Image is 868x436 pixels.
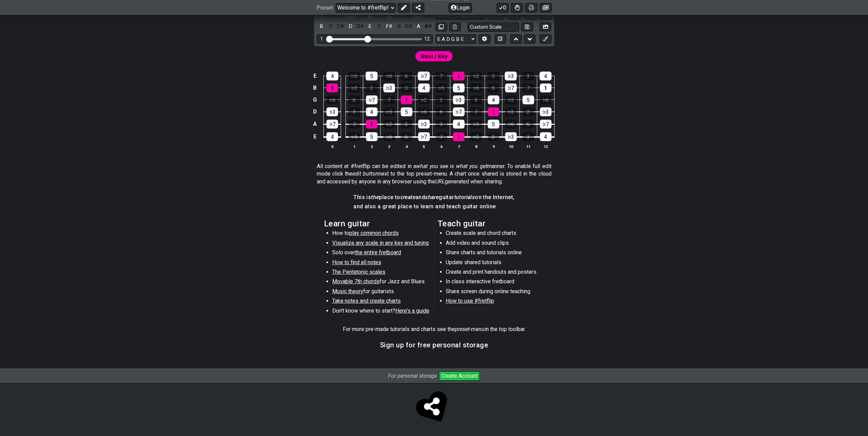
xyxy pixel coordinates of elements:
button: Create image [540,3,552,12]
div: 5 [453,84,465,92]
div: 1 [401,95,412,104]
button: Toggle Dexterity for all fretkits [511,3,523,12]
div: ♭5 [470,120,482,129]
div: 3 [470,95,482,104]
div: toggle scale degree [356,11,365,20]
span: Click to store and share! [418,392,451,425]
span: Here's a guide [395,307,429,314]
h4: This is place to and guitar on the Internet, [353,194,514,201]
div: 6 [436,107,447,116]
div: 4 [418,84,430,92]
div: 12 [424,36,430,42]
div: ♭5 [348,72,360,80]
th: 12 [537,143,554,150]
div: ♭3 [505,72,517,80]
em: URL [435,178,445,185]
th: 10 [502,143,519,150]
span: Take notes and create charts [332,298,401,304]
div: 5 [523,95,534,104]
div: 7 [523,84,534,92]
button: Move down [524,34,535,44]
button: Login [448,3,472,12]
div: 4 [540,132,551,141]
li: Update shared tutorials [446,259,543,268]
em: tutorials [454,194,475,200]
div: 2 [487,72,499,80]
span: the entire fretboard [355,249,401,256]
div: 2 [366,84,378,92]
button: Create Image [540,22,551,32]
div: 4 [326,72,338,80]
div: ♭7 [366,95,378,104]
span: Visualize any scale in any key and tuning [332,240,429,246]
div: 1 [488,107,499,116]
div: ♭5 [505,95,517,104]
div: 3 [522,72,534,80]
div: toggle scale degree [326,11,335,20]
div: 7 [349,120,360,129]
li: Don't know where to start? [332,307,429,317]
div: 3 [401,84,412,92]
li: How to [332,229,429,239]
div: ♭2 [470,72,482,80]
div: ♭6 [383,132,395,141]
button: 1..7 [508,11,521,20]
th: 2 [363,143,380,150]
button: Delete [449,22,461,32]
div: 6 [523,120,534,129]
div: ♭3 [453,95,465,104]
li: Solo over [332,249,429,258]
div: toggle pitch class [365,22,374,31]
div: 3 [523,132,534,141]
li: Share charts and tutorials online [446,249,543,258]
div: ♭3 [418,120,430,129]
div: 2 [436,95,447,104]
td: B [311,82,319,94]
div: ♭6 [418,107,430,116]
th: 4 [398,143,415,150]
td: G [311,94,319,106]
div: ♭5 [383,107,395,116]
li: for Jazz and Blues [332,278,429,287]
th: 11 [519,143,537,150]
select: Preset [336,3,396,12]
div: 6 [401,132,412,141]
div: 2 [401,120,412,129]
div: toggle pitch class [346,22,355,31]
button: Move up [510,34,522,44]
th: 5 [415,143,432,150]
div: ♭3 [326,107,338,116]
h3: Sign up for free personal storage [380,341,488,349]
span: How to find all notes [332,259,381,266]
div: 7 [470,107,482,116]
em: preset-menu [455,326,485,332]
div: 3 [436,120,447,129]
div: toggle scale degree [385,11,394,20]
div: toggle scale degree [395,11,403,20]
i: For personal storage [388,373,437,379]
div: 4 [540,72,551,80]
div: 5 [366,132,378,141]
em: share [425,194,439,200]
div: ♭2 [418,95,430,104]
h2: Learn guitar [324,220,431,227]
button: Copy [436,22,447,32]
div: 2 [488,132,499,141]
p: All content at #fretflip can be edited in a manner. To enable full edit mode click the next to th... [317,163,551,185]
div: toggle pitch class [356,22,365,31]
div: 6 [349,95,360,104]
td: E [311,70,319,82]
button: Store user defined scale [521,22,533,32]
em: what you see is what you get [416,163,487,169]
div: Visible fret range [317,34,433,44]
div: toggle scale degree [317,11,326,20]
div: 3 [349,107,360,116]
div: 4 [488,95,499,104]
li: Create and print handouts and posters [446,268,543,278]
button: 0 [497,3,509,12]
span: First enable full edit mode to edit [421,51,447,61]
div: toggle pitch class [326,22,335,31]
div: toggle scale degree [375,11,384,20]
div: 6 [400,72,412,80]
div: toggle pitch class [385,22,394,31]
